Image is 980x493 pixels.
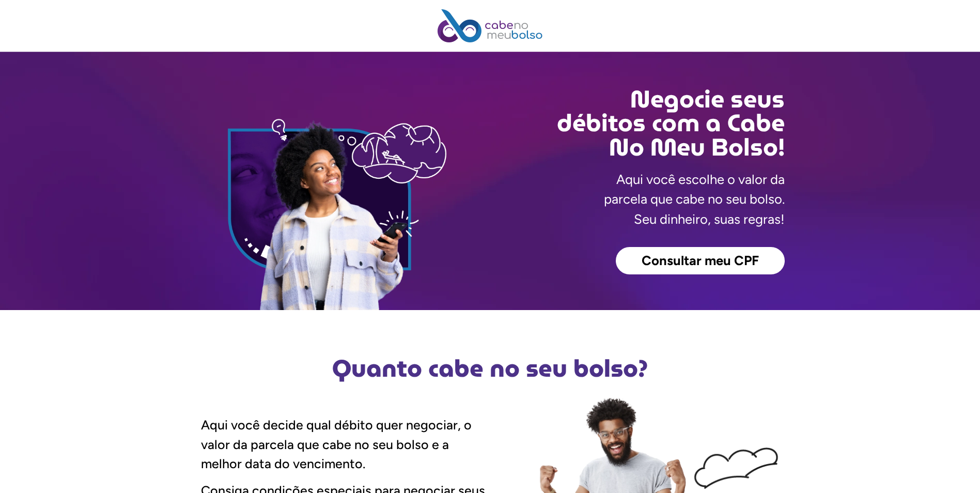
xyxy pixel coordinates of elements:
p: Aqui você escolhe o valor da parcela que cabe no seu bolso. Seu dinheiro, suas regras! [604,170,785,229]
img: Cabe no Meu Bolso [438,9,543,42]
p: Aqui você decide qual débito quer negociar, o valor da parcela que cabe no seu bolso e a melhor d... [201,415,490,474]
a: Consultar meu CPF [616,247,785,275]
span: Consultar meu CPF [642,254,759,268]
h2: Negocie seus débitos com a Cabe No Meu Bolso! [490,87,785,159]
h2: Quanto cabe no seu bolso? [196,357,785,380]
